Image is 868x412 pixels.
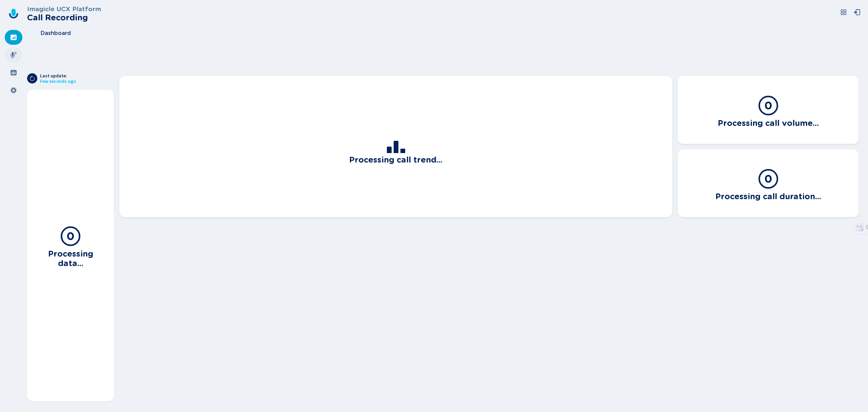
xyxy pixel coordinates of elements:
div: Settings [5,83,22,98]
div: Groups [5,65,22,80]
span: Dashboard [41,30,71,36]
svg: mic-fill [10,52,17,58]
svg: arrow-clockwise [29,76,35,81]
span: Few seconds ago [40,79,76,84]
h3: Processing call duration... [715,190,821,201]
h3: Processing data... [35,247,106,268]
svg: box-arrow-left [854,9,861,16]
h3: Processing call trend... [349,153,442,165]
h3: Imagicle UCX Platform [27,5,101,13]
div: Recordings [5,48,22,62]
svg: groups-filled [10,69,17,76]
div: Dashboard [5,30,22,45]
h2: Call Recording [27,13,101,22]
svg: dashboard-filled [10,34,17,41]
h3: Processing call volume... [718,116,819,128]
span: Last update: [40,73,76,79]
